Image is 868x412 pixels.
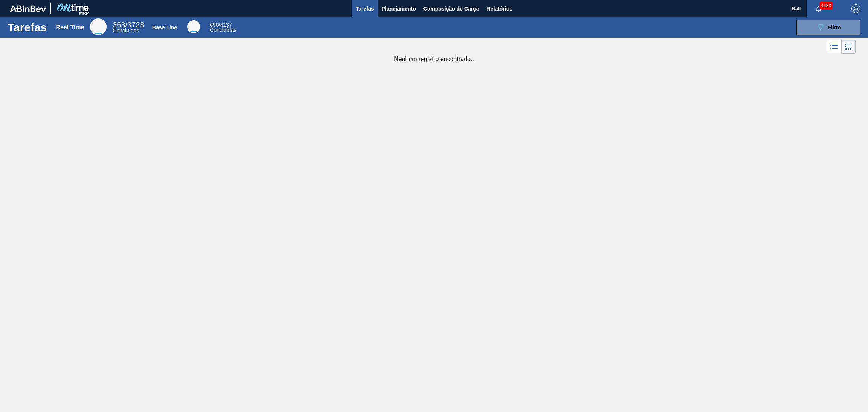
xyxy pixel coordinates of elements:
[827,40,841,54] div: Visão em Lista
[113,22,144,33] div: Real Time
[807,3,831,14] button: Notificações
[113,27,139,34] span: Concluídas
[113,21,144,29] span: / 3728
[8,23,47,32] h1: Tarefas
[113,21,125,29] span: 363
[210,27,236,33] span: Concluídas
[423,4,479,13] span: Composição de Carga
[10,5,46,12] img: TNhmsLtSVTkK8tSr43FrP2fwEKptu5GPRR3wAAAABJRU5ErkJggg==
[841,40,856,54] div: Visão em Cards
[828,24,841,31] span: Filtro
[187,20,200,33] div: Base Line
[210,23,236,32] div: Base Line
[356,4,374,13] span: Tarefas
[382,4,416,13] span: Planejamento
[56,24,84,31] div: Real Time
[851,4,860,13] img: Logout
[796,20,860,35] button: Filtro
[90,18,107,35] div: Real Time
[487,4,512,13] span: Relatórios
[819,2,833,10] span: 4483
[210,22,232,28] span: / 4137
[152,24,177,31] div: Base Line
[210,22,219,28] span: 656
